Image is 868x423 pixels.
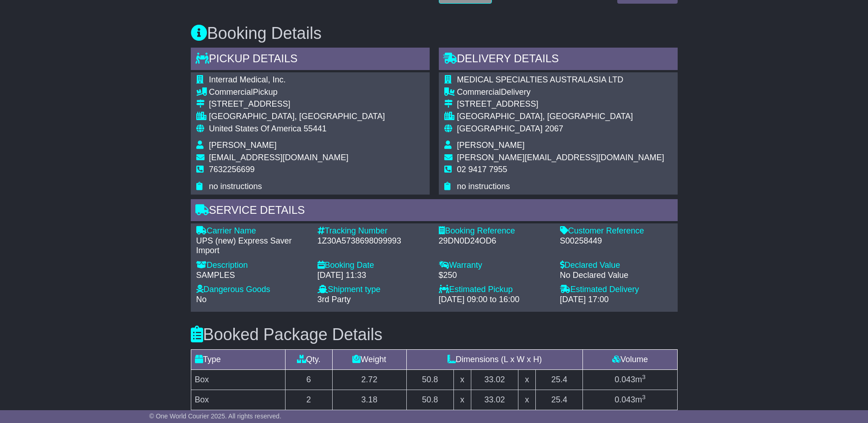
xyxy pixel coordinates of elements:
[439,48,678,72] div: Delivery Details
[285,390,332,410] td: 2
[457,87,664,98] div: Delivery
[439,226,551,236] div: Booking Reference
[304,124,327,133] span: 55441
[209,182,262,191] span: no instructions
[318,226,430,236] div: Tracking Number
[457,112,664,122] div: [GEOGRAPHIC_DATA], [GEOGRAPHIC_DATA]
[453,390,471,410] td: x
[191,48,430,72] div: Pickup Details
[583,390,677,410] td: m
[332,390,406,410] td: 3.18
[642,394,646,401] sup: 3
[209,75,286,84] span: Interrad Medical, Inc.
[583,370,677,390] td: m
[191,370,285,390] td: Box
[560,260,672,271] div: Declared Value
[318,260,430,271] div: Booking Date
[209,99,385,109] div: [STREET_ADDRESS]
[196,260,308,271] div: Description
[518,370,536,390] td: x
[209,87,253,97] span: Commercial
[457,153,664,162] span: [PERSON_NAME][EMAIL_ADDRESS][DOMAIN_NAME]
[209,87,385,98] div: Pickup
[406,390,453,410] td: 50.8
[457,75,624,84] span: MEDICAL SPECIALTIES AUSTRALASIA LTD
[439,260,551,271] div: Warranty
[615,375,635,384] span: 0.043
[196,295,207,304] span: No
[457,124,543,133] span: [GEOGRAPHIC_DATA]
[560,295,672,305] div: [DATE] 17:00
[318,236,430,246] div: 1Z30A5738698099993
[406,370,453,390] td: 50.8
[191,24,678,43] h3: Booking Details
[196,285,308,295] div: Dangerous Goods
[471,370,518,390] td: 33.02
[191,350,285,370] td: Type
[642,374,646,380] sup: 3
[209,153,349,162] span: [EMAIL_ADDRESS][DOMAIN_NAME]
[518,390,536,410] td: x
[560,226,672,236] div: Customer Reference
[457,99,664,109] div: [STREET_ADDRESS]
[318,285,430,295] div: Shipment type
[318,295,351,304] span: 3rd Party
[209,141,277,150] span: [PERSON_NAME]
[536,370,583,390] td: 25.4
[457,87,501,97] span: Commercial
[285,370,332,390] td: 6
[191,325,678,344] h3: Booked Package Details
[196,271,308,281] div: SAMPLES
[439,285,551,295] div: Estimated Pickup
[457,182,510,191] span: no instructions
[457,165,507,174] span: 02 9417 7955
[439,271,551,281] div: $250
[406,350,583,370] td: Dimensions (L x W x H)
[545,124,563,133] span: 2067
[332,370,406,390] td: 2.72
[318,271,430,281] div: [DATE] 11:33
[191,390,285,410] td: Box
[196,226,308,236] div: Carrier Name
[191,199,678,224] div: Service Details
[439,295,551,305] div: [DATE] 09:00 to 16:00
[560,236,672,246] div: S00258449
[209,112,385,122] div: [GEOGRAPHIC_DATA], [GEOGRAPHIC_DATA]
[209,124,302,133] span: United States Of America
[332,350,406,370] td: Weight
[560,271,672,281] div: No Declared Value
[149,412,281,420] span: © One World Courier 2025. All rights reserved.
[583,350,677,370] td: Volume
[536,390,583,410] td: 25.4
[453,370,471,390] td: x
[471,390,518,410] td: 33.02
[560,285,672,295] div: Estimated Delivery
[615,395,635,404] span: 0.043
[457,141,525,150] span: [PERSON_NAME]
[439,236,551,246] div: 29DN0D24OD6
[285,350,332,370] td: Qty.
[196,236,308,256] div: UPS (new) Express Saver Import
[209,165,255,174] span: 7632256699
